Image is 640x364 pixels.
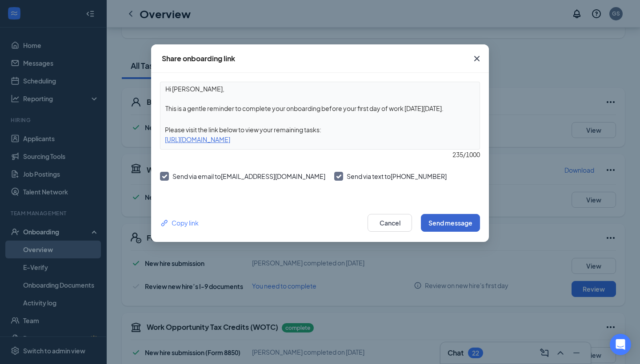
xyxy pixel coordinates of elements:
div: Open Intercom Messenger [610,334,631,355]
svg: Link [160,218,169,228]
span: Send via text to [PHONE_NUMBER] [347,172,447,180]
div: Copy link [160,218,199,228]
div: Share onboarding link [162,54,235,63]
div: Please visit the link below to view your remaining tasks: [160,125,480,135]
div: 235 / 1000 [160,150,480,159]
span: Send via email to [EMAIL_ADDRESS][DOMAIN_NAME] [172,172,325,180]
button: Close [465,44,489,73]
div: [URL][DOMAIN_NAME] [160,135,480,144]
button: Send message [421,214,480,232]
textarea: Hi [PERSON_NAME], This is a gentle reminder to complete your onboarding before your first day of ... [160,82,480,115]
svg: Cross [472,53,482,64]
button: Link Copy link [160,218,199,228]
button: Cancel [368,214,412,232]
